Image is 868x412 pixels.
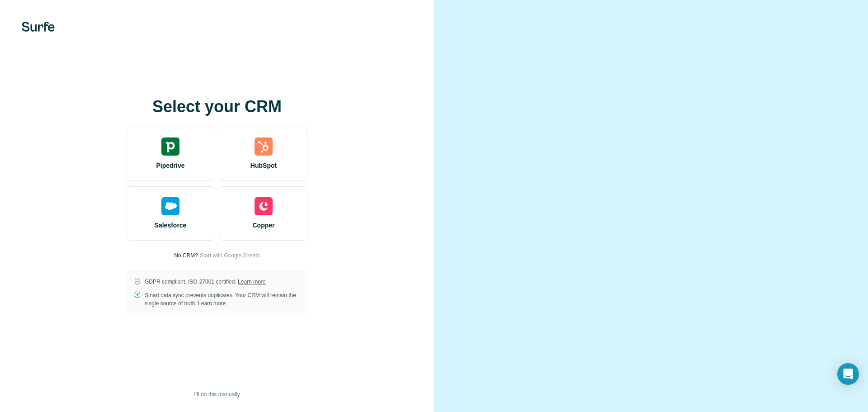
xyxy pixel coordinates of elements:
[238,279,265,285] a: Learn more
[161,137,179,156] img: pipedrive's logo
[255,197,273,215] img: copper's logo
[145,278,265,286] p: GDPR compliant. ISO-27001 certified.
[253,221,275,230] span: Copper
[155,221,187,230] span: Salesforce
[200,251,260,260] button: Start with Google Sheets
[837,363,859,385] div: Open Intercom Messenger
[145,291,300,308] p: Smart data sync prevents duplicates. Your CRM will remain the single source of truth.
[198,300,226,307] a: Learn more
[188,388,246,401] button: I’ll do this manually
[161,197,179,215] img: salesforce's logo
[22,22,55,32] img: Surfe's logo
[174,251,198,260] p: No CRM?
[250,161,277,170] span: HubSpot
[194,390,240,398] span: I’ll do this manually
[156,161,184,170] span: Pipedrive
[255,137,273,156] img: hubspot's logo
[127,98,307,116] h1: Select your CRM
